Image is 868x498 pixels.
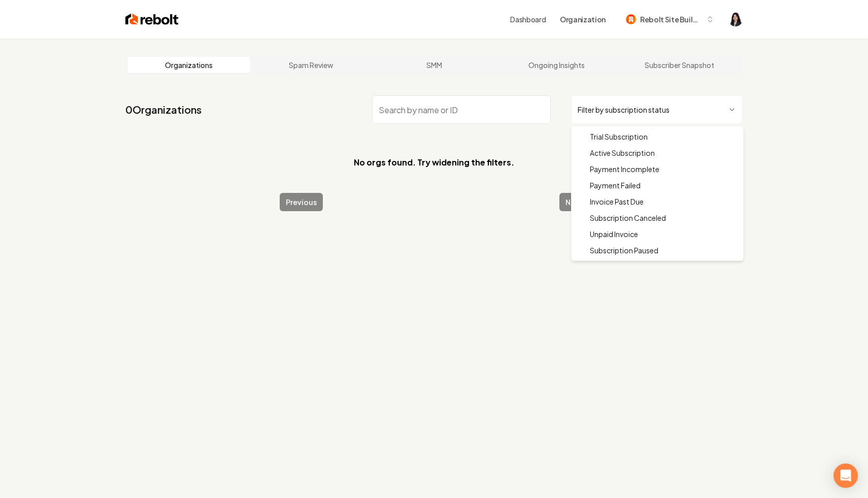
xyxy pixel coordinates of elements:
span: Payment Incomplete [590,164,659,174]
span: Subscription Paused [590,245,658,255]
span: Subscription Canceled [590,213,666,223]
span: Payment Failed [590,180,641,190]
span: Invoice Past Due [590,196,644,207]
span: Trial Subscription [590,131,648,142]
span: Active Subscription [590,148,655,158]
span: Unpaid Invoice [590,229,638,239]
